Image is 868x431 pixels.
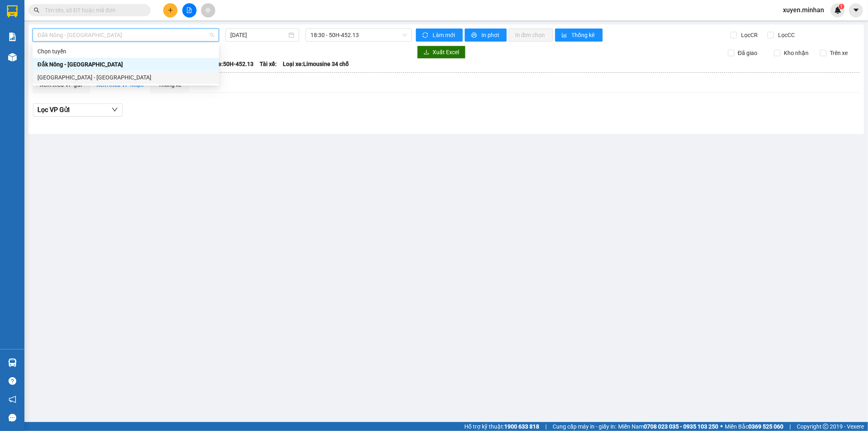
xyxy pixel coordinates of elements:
[37,105,70,115] span: Lọc VP Gửi
[504,423,539,430] strong: 1900 633 818
[720,425,723,428] span: ⚪️
[776,5,831,15] span: xuyen.minhan
[182,3,197,18] button: file-add
[112,106,118,113] span: down
[618,422,718,431] span: Miền Nam
[310,29,407,41] span: 18:30 - 50H-452.13
[464,422,539,431] span: Hỗ trợ kỹ thuật:
[33,45,219,58] div: Chọn tuyến
[9,414,16,422] span: message
[201,3,215,18] button: aim
[823,424,829,429] span: copyright
[9,377,16,385] span: question-circle
[7,5,17,18] img: logo-vxr
[8,53,17,62] img: warehouse-icon
[553,422,616,431] span: Cung cấp máy in - giấy in:
[572,31,596,40] span: Thống kê
[33,71,219,84] div: Sài Gòn - Đắk Nông
[260,59,277,68] span: Tài xế:
[849,3,863,18] button: caret-down
[33,103,122,117] button: Lọc VP Gửi
[562,32,568,39] span: bar-chart
[422,32,429,39] span: sync
[230,31,287,40] input: 11/10/2025
[37,73,214,82] div: [GEOGRAPHIC_DATA] - [GEOGRAPHIC_DATA]
[481,31,500,40] span: In phơi
[826,48,851,57] span: Trên xe
[8,358,17,367] img: warehouse-icon
[789,422,791,431] span: |
[738,31,759,40] span: Lọc CR
[205,7,211,13] span: aim
[416,29,463,42] button: syncLàm mới
[735,48,761,57] span: Đã giao
[9,396,16,403] span: notification
[555,29,603,42] button: bar-chartThống kê
[840,4,843,9] span: 1
[208,59,254,68] span: Số xe: 50H-452.13
[644,423,718,430] strong: 0708 023 035 - 0935 103 250
[725,422,783,431] span: Miền Bắc
[37,60,214,69] div: Đắk Nông - [GEOGRAPHIC_DATA]
[775,31,796,40] span: Lọc CC
[34,7,39,13] span: search
[8,33,17,41] img: solution-icon
[33,58,219,71] div: Đắk Nông - Sài Gòn
[781,48,812,57] span: Kho nhận
[834,7,842,14] img: icon-new-feature
[839,4,844,9] sup: 1
[853,7,860,14] span: caret-down
[37,47,214,56] div: Chọn tuyến
[186,7,192,13] span: file-add
[545,422,547,431] span: |
[163,3,177,18] button: plus
[509,29,553,42] button: In đơn chọn
[417,46,466,59] button: downloadXuất Excel
[37,29,214,41] span: Đắk Nông - Sài Gòn
[433,31,456,40] span: Làm mới
[283,59,349,68] span: Loại xe: Limousine 34 chỗ
[465,29,507,42] button: printerIn phơi
[471,32,478,39] span: printer
[748,423,783,430] strong: 0369 525 060
[45,6,141,15] input: Tìm tên, số ĐT hoặc mã đơn
[168,7,173,13] span: plus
